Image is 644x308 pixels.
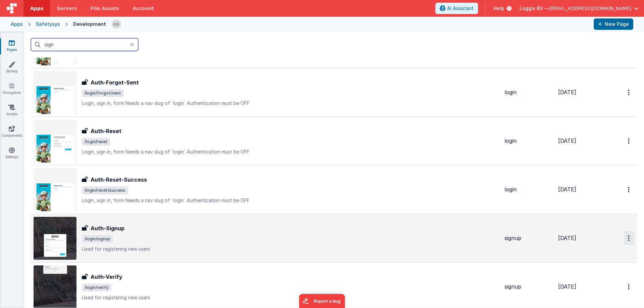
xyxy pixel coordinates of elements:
[82,138,110,146] span: /login/reset
[82,246,499,252] p: Used for registering new users
[91,176,147,184] h3: Auth-Reset-Success
[558,283,576,290] span: [DATE]
[82,186,128,194] span: /login/reset/success
[91,78,139,86] h3: Auth-Forgot-Sent
[435,3,478,14] button: AI Assistant
[82,235,113,243] span: /login/signup
[504,186,553,193] div: login
[82,100,499,107] p: Login, sign in, form Needs a nav slug of `login` Authentication must be OFF
[558,89,576,96] span: [DATE]
[82,284,111,292] span: /login/verify
[91,5,119,12] span: File Assets
[493,5,504,12] span: Help
[624,134,635,148] button: Options
[36,21,60,27] div: Safetysys
[520,5,549,12] span: Loggix BV —
[30,5,43,12] span: Apps
[624,85,635,99] button: Options
[624,231,635,245] button: Options
[31,38,138,51] input: Search pages, id's ...
[624,183,635,196] button: Options
[57,5,77,12] span: Servers
[91,273,122,281] h3: Auth-Verify
[624,280,635,294] button: Options
[558,137,576,144] span: [DATE]
[299,294,345,308] iframe: Marker.io feedback button
[504,283,553,291] div: signup
[520,5,639,12] button: Loggix BV — [EMAIL_ADDRESS][DOMAIN_NAME]
[549,5,631,12] span: [EMAIL_ADDRESS][DOMAIN_NAME]
[91,224,124,232] h3: Auth-Signup
[91,127,121,135] h3: Auth-Reset
[11,21,23,27] div: Apps
[82,148,499,155] p: Login, sign in, form Needs a nav slug of `login` Authentication must be OFF
[82,197,499,204] p: Login, sign in, form Needs a nav slug of `login` Authentication must be OFF
[594,18,633,30] button: New Page
[447,5,474,12] span: AI Assistant
[504,137,553,145] div: login
[82,294,499,301] p: Used for registering new users
[558,235,576,241] span: [DATE]
[82,89,124,97] span: /login/forgot/sent
[504,88,553,96] div: login
[504,234,553,242] div: signup
[112,19,121,29] img: f1d78738b441ccf0e1fcb79415a71bae
[558,186,576,193] span: [DATE]
[73,21,106,27] div: Development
